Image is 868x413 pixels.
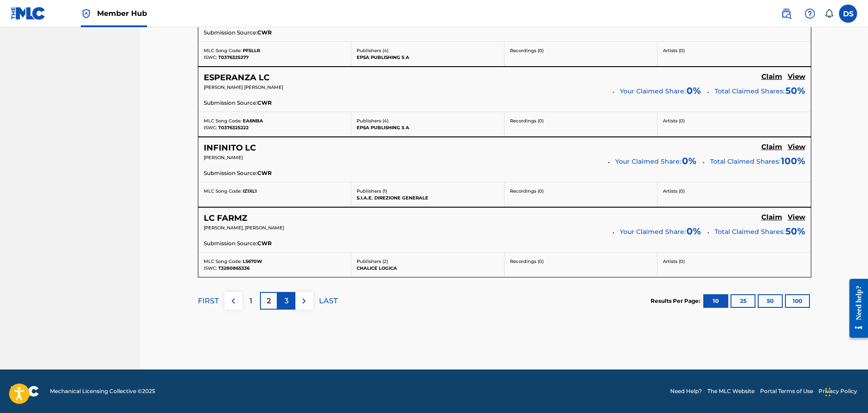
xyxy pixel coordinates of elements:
[218,54,249,60] span: T0376325277
[204,73,270,83] h5: ESPERANZA LC
[823,369,868,413] iframe: Chat Widget
[801,5,819,23] div: Help
[663,47,805,54] p: Artists ( 0 )
[357,47,499,54] p: Publishers ( 4 )
[257,169,272,177] span: CWR
[670,387,702,395] a: Need Help?
[781,8,792,19] img: search
[715,87,785,95] span: Total Claimed Shares:
[788,213,805,222] h5: View
[243,258,262,264] span: LS670W
[198,296,219,306] p: FIRST
[204,48,241,53] span: MLC Song Code:
[357,188,499,194] p: Publishers ( 1 )
[243,118,263,124] span: EA6NBA
[357,54,499,61] p: EPSA PUBLISHING S A
[824,9,834,18] div: Notifications
[510,117,652,124] p: Recordings ( 0 )
[257,239,272,248] span: CWR
[788,143,805,153] a: View
[804,8,815,19] img: help
[204,84,283,90] span: [PERSON_NAME] [PERSON_NAME]
[788,73,805,81] h5: View
[687,84,701,97] span: 0 %
[620,87,686,96] span: Your Claimed Share:
[204,258,241,264] span: MLC Song Code:
[785,294,810,308] button: 100
[758,294,783,308] button: 50
[204,125,217,131] span: ISWC:
[243,188,257,194] span: IZ1XL1
[357,265,499,272] p: CHALICE LOGICA
[357,117,499,124] p: Publishers ( 4 )
[204,54,217,60] span: ISWC:
[777,5,795,23] a: Public Search
[204,29,257,37] span: Submission Source:
[825,379,831,406] div: Drag
[715,228,785,236] span: Total Claimed Shares:
[620,227,686,237] span: Your Claimed Share:
[204,99,257,107] span: Submission Source:
[761,143,782,151] h5: Claim
[781,154,805,168] span: 100 %
[204,169,257,177] span: Submission Source:
[760,387,813,395] a: Portal Terms of Use
[703,294,728,308] button: 10
[204,213,247,224] h5: LC FARMZ
[357,124,499,131] p: EPSA PUBLISHING S A
[204,188,241,194] span: MLC Song Code:
[682,154,696,168] span: 0 %
[204,118,241,124] span: MLC Song Code:
[663,258,805,265] p: Artists ( 0 )
[510,188,652,194] p: Recordings ( 0 )
[299,296,309,306] img: right
[284,296,289,306] p: 3
[819,387,857,395] a: Privacy Policy
[510,47,652,54] p: Recordings ( 0 )
[788,73,805,83] a: View
[357,258,499,265] p: Publishers ( 2 )
[839,5,857,23] div: User Menu
[785,84,805,97] span: 50 %
[788,143,805,151] h5: View
[218,125,249,131] span: T0376325222
[228,296,239,306] img: left
[204,225,284,231] span: [PERSON_NAME], [PERSON_NAME]
[707,387,755,395] a: The MLC Website
[204,265,217,271] span: ISWC:
[204,239,257,248] span: Submission Source:
[663,117,805,124] p: Artists ( 0 )
[761,213,782,222] h5: Claim
[11,386,39,397] img: logo
[651,297,702,305] p: Results Per Page:
[843,272,868,345] iframe: Resource Center
[663,188,805,194] p: Artists ( 0 )
[687,224,701,238] span: 0 %
[710,157,780,165] span: Total Claimed Shares:
[50,387,155,395] span: Mechanical Licensing Collective © 2025
[615,157,681,166] span: Your Claimed Share:
[785,224,805,238] span: 50 %
[11,7,46,20] img: MLC Logo
[250,296,252,306] p: 1
[761,73,782,81] h5: Claim
[81,8,92,19] img: Top Rightsholder
[731,294,755,308] button: 25
[267,296,271,306] p: 2
[319,296,338,306] p: LAST
[357,194,499,201] p: S.I.A.E. DIREZIONE GENERALE
[257,99,272,107] span: CWR
[204,155,243,160] span: [PERSON_NAME]
[257,29,272,37] span: CWR
[218,265,250,271] span: T3280865336
[97,8,147,19] span: Member Hub
[788,213,805,223] a: View
[243,48,260,53] span: PF5LLR
[510,258,652,265] p: Recordings ( 0 )
[204,143,256,153] h5: INFINITO LC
